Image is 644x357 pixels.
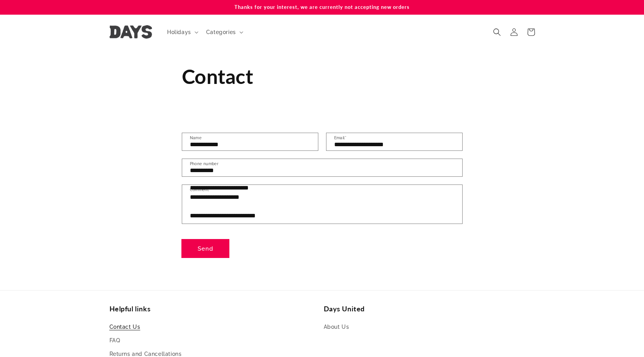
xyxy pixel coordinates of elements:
img: Days United [109,25,152,39]
span: Categories [206,29,236,36]
h2: Helpful links [109,304,321,313]
summary: Holidays [162,24,202,40]
a: Contact Us [109,322,140,334]
summary: Categories [202,24,246,40]
h2: Days United [324,304,535,313]
a: About Us [324,322,349,334]
summary: Search [489,24,506,41]
h1: Contact [182,63,463,90]
a: FAQ [109,334,120,347]
span: Holidays [167,29,191,36]
button: Send [182,239,229,258]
